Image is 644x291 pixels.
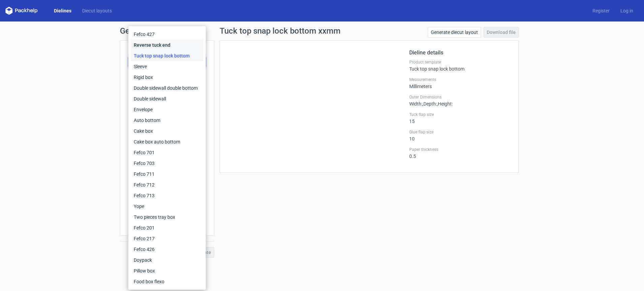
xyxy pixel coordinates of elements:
h1: Tuck top snap lock bottom xxmm [220,27,341,35]
div: Tuck top snap lock bottom [131,50,203,61]
a: Diecut layouts [77,7,117,14]
div: Double sidewall [131,93,203,104]
div: Fefco 426 [131,244,203,255]
label: Product template [409,59,510,65]
label: Paper thickness [409,147,510,152]
a: Dielines [49,7,77,14]
div: Sleeve [131,61,203,72]
div: Fefco 217 [131,233,203,244]
label: Tuck flap size [409,112,510,117]
div: Food box flexo [131,276,203,287]
div: Pillow box [131,265,203,276]
span: , Depth : [422,101,437,107]
div: 10 [409,129,510,141]
div: Cake box [131,126,203,136]
label: Outer Dimensions [409,94,510,100]
span: , Height : [437,101,453,107]
div: Rigid box [131,72,203,83]
div: Auto bottom [131,115,203,126]
div: Cake box auto bottom [131,136,203,147]
div: Fefco 201 [131,222,203,233]
div: Millimeters [409,77,510,89]
a: Register [587,7,615,14]
div: Doypack [131,255,203,265]
div: Fefco 713 [131,190,203,201]
div: Tuck top snap lock bottom [409,59,510,72]
div: Fefco 703 [131,158,203,169]
div: Envelope [131,104,203,115]
h2: Dieline details [409,49,510,57]
a: Log in [615,7,639,14]
span: Width : [409,101,422,107]
div: Fefco 701 [131,147,203,158]
div: Two pieces tray box [131,212,203,222]
div: Double sidewall double bottom [131,83,203,93]
div: Yope [131,201,203,212]
div: Reverse tuck end [131,40,203,50]
label: Glue flap size [409,129,510,135]
div: Fefco 711 [131,169,203,179]
div: Fefco 427 [131,29,203,40]
div: 15 [409,112,510,124]
a: Generate diecut layout [428,27,481,38]
div: Fefco 712 [131,179,203,190]
div: 0.5 [409,147,510,159]
label: Measurements [409,77,510,82]
h1: Generate new dieline [120,27,524,35]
